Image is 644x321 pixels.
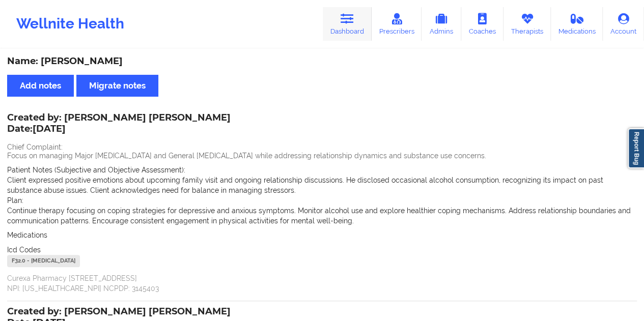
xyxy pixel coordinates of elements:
a: Admins [422,7,461,41]
a: Coaches [461,7,503,41]
p: Client expressed positive emotions about upcoming family visit and ongoing relationship discussio... [7,175,637,195]
span: Chief Complaint: [7,143,63,151]
button: Add notes [7,75,74,97]
a: Account [603,7,644,41]
a: Prescribers [372,7,422,41]
p: Date: [DATE] [7,123,231,136]
p: Curexa Pharmacy [STREET_ADDRESS] NPI: [US_HEALTHCARE_NPI] NCPDP: 3145403 [7,273,637,294]
span: Patient Notes (Subjective and Objective Assessment): [7,166,185,174]
div: Name: [PERSON_NAME] [7,55,637,67]
a: Dashboard [323,7,372,41]
span: Icd Codes [7,246,41,254]
div: Created by: [PERSON_NAME] [PERSON_NAME] [7,112,231,136]
a: Report Bug [628,128,644,168]
a: Medications [551,7,603,41]
div: F32.0 - [MEDICAL_DATA] [7,255,80,267]
button: Migrate notes [76,75,158,97]
p: Continue therapy focusing on coping strategies for depressive and anxious symptoms. Monitor alcoh... [7,206,637,226]
a: Therapists [503,7,551,41]
span: Medications [7,231,47,239]
span: Plan: [7,196,23,205]
p: Focus on managing Major [MEDICAL_DATA] and General [MEDICAL_DATA] while addressing relationship d... [7,151,637,161]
